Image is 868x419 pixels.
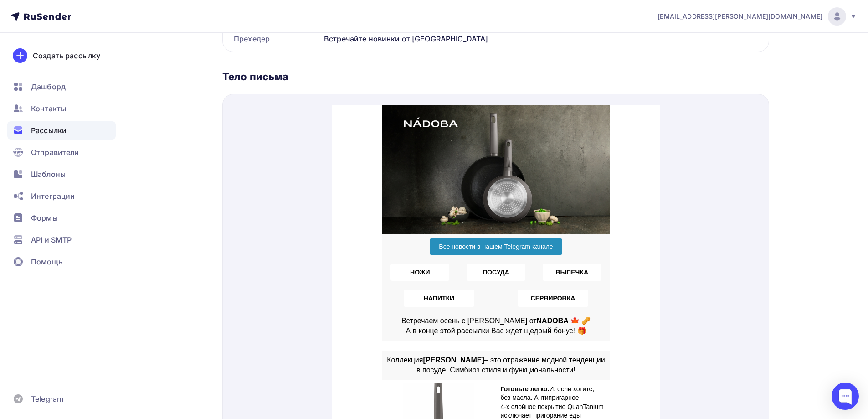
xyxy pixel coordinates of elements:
[78,163,98,171] span: НОЖИ
[223,26,320,52] div: Прехедер
[7,165,116,183] a: Шаблоны
[7,209,116,227] a: Формы
[31,234,72,245] span: API и SMTP
[7,143,116,161] a: Отправители
[98,133,230,150] a: Все новости в нашем Telegram канале
[55,251,272,269] span: Коллекция – это отражение модной тенденции в посуде. Симбиоз стиля и функциональности!
[150,163,177,171] span: ПОСУДА
[31,81,66,92] span: Дашборд
[31,103,66,114] span: Контакты
[169,279,273,289] p: И, если хотите,
[320,26,769,52] div: Встречайте новинки от [GEOGRAPHIC_DATA]
[7,78,116,96] a: Дашборд
[185,185,256,202] a: СЕРВИРОВКА
[31,191,75,202] span: Интеграции
[222,70,769,83] div: Тело письма
[31,256,62,267] span: Помощь
[91,251,152,259] strong: [PERSON_NAME]
[657,7,857,26] a: [EMAIL_ADDRESS][PERSON_NAME][DOMAIN_NAME]
[31,212,58,223] span: Формы
[31,125,67,136] span: Рассылки
[7,121,116,140] a: Рассылки
[7,99,116,118] a: Контакты
[169,297,273,324] p: 4-х слойное покрытие QuanTanium исключает пригорание еды к поверхности посуды.
[69,212,258,229] span: Встречаем осень с [PERSON_NAME] от А в конце этой рассылки Вас ждет щедрый бонус! 🎁
[134,159,193,176] a: ПОСУДА
[169,288,273,297] p: без масла. Антипригарное
[31,393,63,404] span: Telegram
[55,240,273,241] table: divider
[657,12,822,21] span: [EMAIL_ADDRESS][PERSON_NAME][DOMAIN_NAME]
[205,212,259,219] strong: NADOBA 🍁 🥜
[33,50,100,61] div: Создать рассылку
[31,147,79,158] span: Отправители
[92,189,122,197] span: НАПИТКИ
[223,163,256,171] span: ВЫПЕЧКА
[58,159,117,176] a: НОЖИ
[169,324,273,359] p: Тушить кабачки или жарить грибы с картошкой в осеннюю пору -[PERSON_NAME] то, что нужно!
[211,159,269,176] a: ВЫПЕЧКА
[169,280,217,287] strong: Готовьте легко.
[107,138,221,145] span: Все новости в нашем Telegram канале
[199,189,243,197] span: СЕРВИРОВКА
[31,169,66,180] span: Шаблоны
[72,185,142,202] a: НАПИТКИ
